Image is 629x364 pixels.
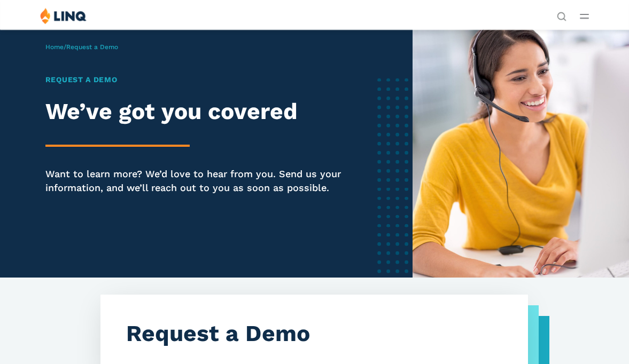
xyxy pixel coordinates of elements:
nav: Utility Navigation [557,7,566,20]
img: LINQ | K‑12 Software [40,7,87,24]
a: Home [45,43,64,51]
h1: Request a Demo [45,74,368,85]
h3: Request a Demo [126,320,502,346]
img: Female software representative [413,29,629,278]
button: Open Search Bar [557,11,566,20]
button: Open Main Menu [580,10,589,22]
h2: We’ve got you covered [45,98,368,124]
span: / [45,43,118,51]
span: Request a Demo [66,43,118,51]
p: Want to learn more? We’d love to hear from you. Send us your information, and we’ll reach out to ... [45,167,368,194]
